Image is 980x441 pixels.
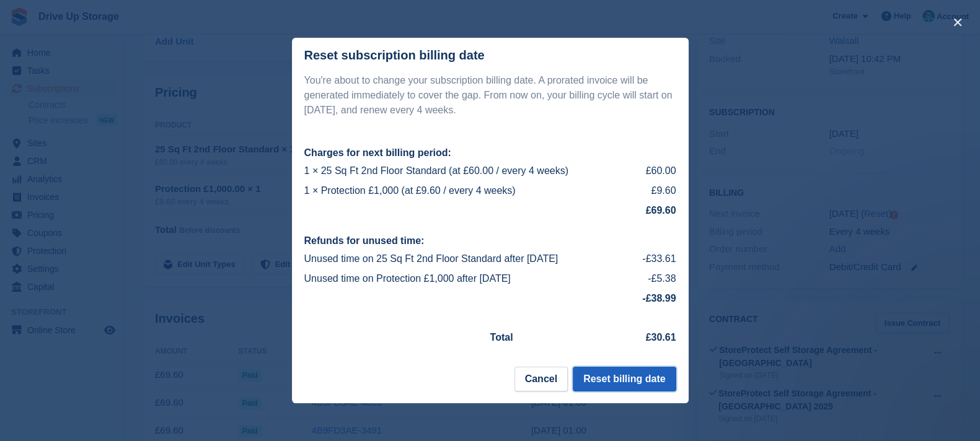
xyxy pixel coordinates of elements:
[304,269,633,289] td: Unused time on Protection £1,000 after [DATE]
[638,161,676,181] td: £60.00
[304,73,676,118] p: You're about to change your subscription billing date. A prorated invoice will be generated immed...
[304,48,485,63] div: Reset subscription billing date
[304,147,676,159] h2: Charges for next billing period:
[646,205,676,216] strong: £69.60
[646,332,676,343] strong: £30.61
[304,235,676,247] h2: Refunds for unused time:
[948,12,968,32] button: close
[642,293,676,303] strong: -£38.99
[514,367,568,391] button: Cancel
[638,181,676,201] td: £9.60
[490,332,513,343] strong: Total
[304,249,633,269] td: Unused time on 25 Sq Ft 2nd Floor Standard after [DATE]
[632,269,676,289] td: -£5.38
[304,181,638,201] td: 1 × Protection £1,000 (at £9.60 / every 4 weeks)
[573,367,676,391] button: Reset billing date
[632,249,676,269] td: -£33.61
[304,161,638,181] td: 1 × 25 Sq Ft 2nd Floor Standard (at £60.00 / every 4 weeks)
